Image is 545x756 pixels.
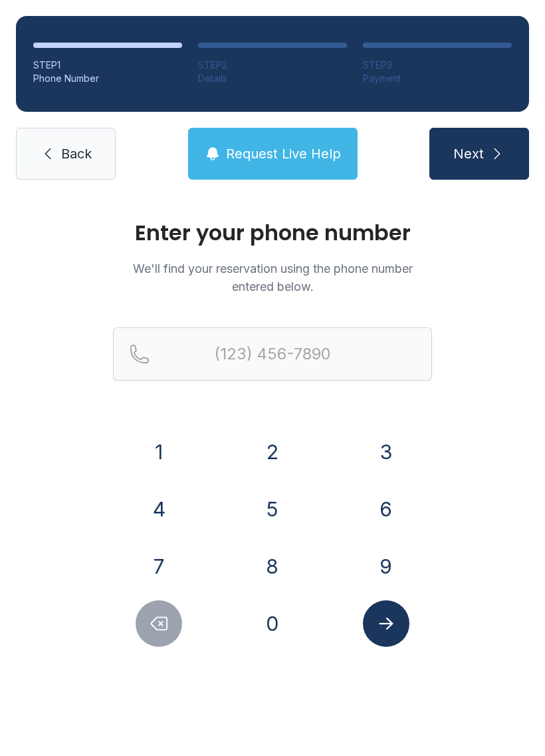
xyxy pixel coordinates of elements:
[249,486,296,532] button: 5
[33,72,182,85] div: Phone Number
[363,486,409,532] button: 6
[249,600,296,647] button: 0
[136,543,182,590] button: 7
[33,59,182,72] div: STEP 1
[113,222,432,244] h1: Enter your phone number
[363,429,409,475] button: 3
[226,144,341,163] span: Request Live Help
[136,600,182,647] button: Delete number
[113,260,432,295] p: We'll find your reservation using the phone number entered below.
[363,600,409,647] button: Submit lookup form
[249,429,296,475] button: 2
[453,144,484,163] span: Next
[363,59,512,72] div: STEP 3
[136,429,182,475] button: 1
[249,543,296,590] button: 8
[363,72,512,85] div: Payment
[61,144,92,163] span: Back
[363,543,409,590] button: 9
[198,59,347,72] div: STEP 2
[198,72,347,85] div: Details
[136,486,182,532] button: 4
[113,327,432,381] input: Reservation phone number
